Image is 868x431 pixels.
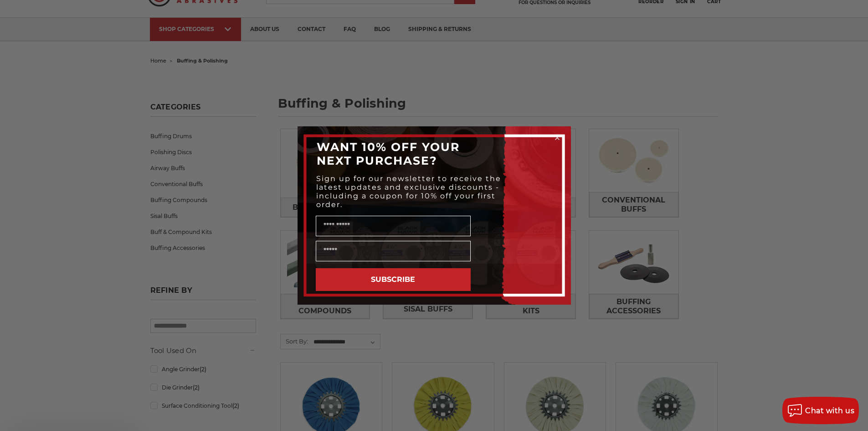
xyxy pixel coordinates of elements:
[782,397,859,424] button: Chat with us
[317,140,460,167] span: WANT 10% OFF YOUR NEXT PURCHASE?
[316,174,501,209] span: Sign up for our newsletter to receive the latest updates and exclusive discounts - including a co...
[553,133,562,142] button: Close dialog
[805,406,854,415] span: Chat with us
[316,241,471,261] input: Email
[316,268,471,291] button: SUBSCRIBE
